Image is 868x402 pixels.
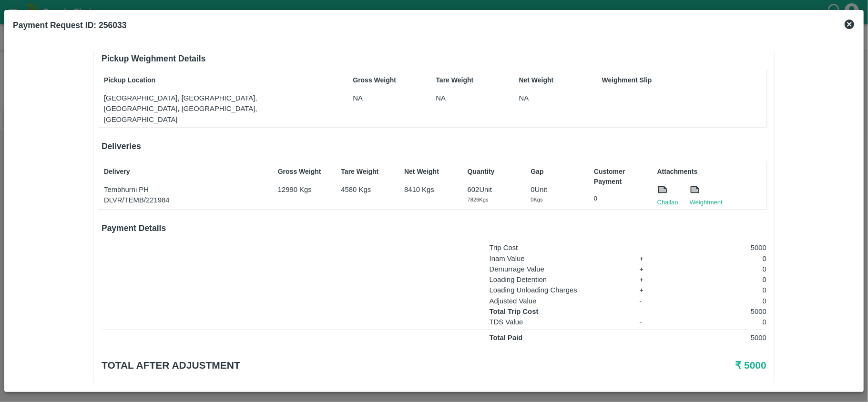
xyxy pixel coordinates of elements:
[519,75,571,85] p: Net Weight
[690,198,723,207] a: Weightment
[102,221,766,235] h6: Payment Details
[102,140,766,153] h6: Deliveries
[531,197,542,202] span: 0 Kgs
[640,296,663,306] p: -
[436,93,488,103] p: NA
[468,197,489,202] span: 7826 Kgs
[278,184,329,195] p: 12990 Kgs
[13,20,126,30] b: Payment Request ID: 256033
[104,195,266,205] p: DLVR/TEMB/221984
[640,274,663,285] p: +
[490,317,628,327] p: TDS Value
[404,167,456,177] p: Net Weight
[353,75,404,85] p: Gross Weight
[490,308,539,315] strong: Total Trip Cost
[657,167,764,177] p: Attachments
[436,75,488,85] p: Tare Weight
[674,317,766,327] p: 0
[674,332,766,343] p: 5000
[519,93,571,103] p: NA
[278,167,329,177] p: Gross Weight
[531,184,582,195] p: 0 Unit
[674,306,766,317] p: 5000
[674,296,766,306] p: 0
[104,167,266,177] p: Delivery
[468,184,519,195] p: 602 Unit
[468,167,519,177] p: Quantity
[490,296,628,306] p: Adjusted Value
[490,285,628,295] p: Loading Unloading Charges
[674,285,766,295] p: 0
[404,184,456,195] p: 8410 Kgs
[545,359,766,372] h5: ₹ 5000
[640,264,663,274] p: +
[640,253,663,264] p: +
[490,274,628,285] p: Loading Detention
[104,93,321,125] p: [GEOGRAPHIC_DATA], [GEOGRAPHIC_DATA], [GEOGRAPHIC_DATA], [GEOGRAPHIC_DATA], [GEOGRAPHIC_DATA]
[594,194,645,203] p: 0
[674,242,766,253] p: 5000
[102,359,545,372] h5: Total after adjustment
[490,264,628,274] p: Demurrage Value
[490,242,628,253] p: Trip Cost
[341,184,392,195] p: 4580 Kgs
[674,274,766,285] p: 0
[353,93,404,103] p: NA
[531,167,582,177] p: Gap
[657,198,678,207] a: Challan
[341,167,392,177] p: Tare Weight
[104,75,321,85] p: Pickup Location
[674,253,766,264] p: 0
[104,184,266,195] p: Tembhurni PH
[490,334,523,342] strong: Total Paid
[102,52,766,65] h6: Pickup Weighment Details
[490,253,628,264] p: Inam Value
[594,167,645,187] p: Customer Payment
[640,317,663,327] p: -
[674,264,766,274] p: 0
[602,75,764,85] p: Weighment Slip
[640,285,663,295] p: +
